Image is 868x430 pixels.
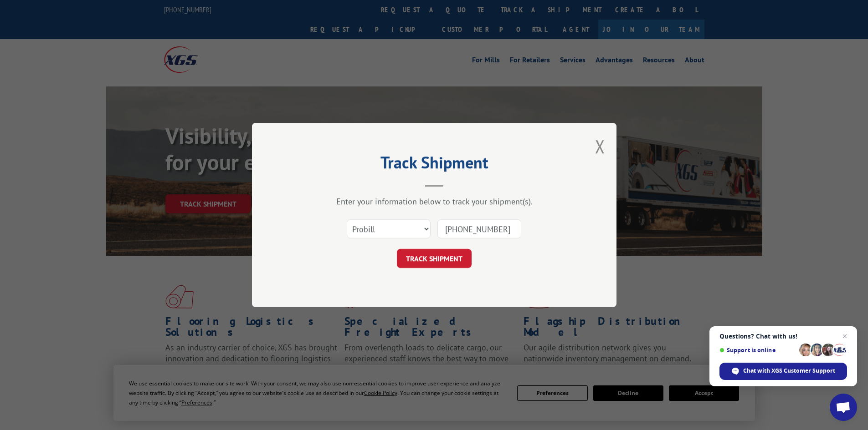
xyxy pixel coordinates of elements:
[298,156,571,173] h2: Track Shipment
[743,367,835,375] span: Chat with XGS Customer Support
[437,219,521,238] input: Number(s)
[397,249,472,268] button: TRACK SHIPMENT
[595,134,605,158] button: Close modal
[839,331,850,342] span: Close chat
[830,394,857,421] div: Open chat
[719,347,796,354] span: Support is online
[719,333,847,340] span: Questions? Chat with us!
[298,196,571,207] div: Enter your information below to track your shipment(s).
[719,363,847,380] div: Chat with XGS Customer Support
